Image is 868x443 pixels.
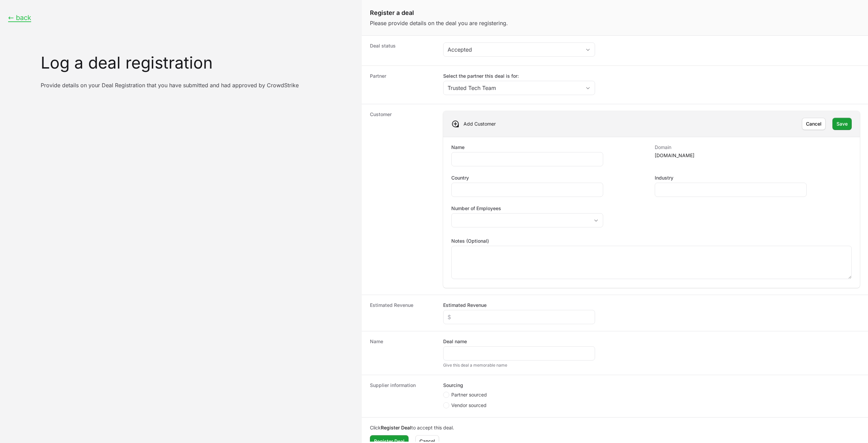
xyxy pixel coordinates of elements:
dt: Estimated Revenue [370,302,435,324]
b: Register Deal [381,425,411,430]
span: Save [836,120,848,128]
dt: Supplier information [370,382,435,410]
button: Accepted [443,43,595,56]
h1: Log a deal registration [41,55,354,71]
span: Vendor sourced [451,402,487,409]
dt: Partner [370,73,435,97]
label: Name [451,144,465,151]
button: Cancel [802,118,826,130]
label: Select the partner this deal is for: [443,73,595,79]
p: Domain [655,144,852,151]
input: $ [448,313,591,321]
label: Estimated Revenue [443,302,487,309]
label: Industry [655,174,673,181]
span: Cancel [806,120,822,128]
dt: Customer [370,111,435,288]
label: Notes (Optional) [451,238,852,244]
div: Accepted [448,45,581,54]
dl: Create activity form [362,36,868,418]
span: Partner sourced [451,391,487,398]
label: Deal name [443,338,467,345]
p: Provide details on your Deal Registration that you have submitted and had approved by CrowdStrike [41,82,344,89]
legend: Sourcing [443,382,463,389]
label: Number of Employees [451,205,603,212]
dt: Name [370,338,435,368]
button: ← back [8,14,31,22]
p: Click to accept this deal. [370,424,860,431]
div: Open [581,81,595,95]
h1: Register a deal [370,8,860,18]
p: Add Customer [463,121,496,127]
p: [DOMAIN_NAME] [655,152,852,159]
label: Country [451,174,469,181]
p: Please provide details on the deal you are registering. [370,19,860,27]
div: Give this deal a memorable name [443,363,595,368]
dt: Deal status [370,42,435,59]
button: Save [832,118,852,130]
